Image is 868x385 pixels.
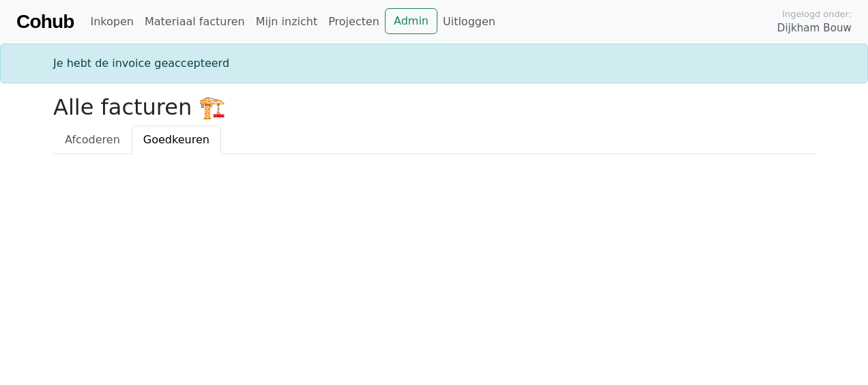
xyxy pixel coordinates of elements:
a: Materiaal facturen [139,8,250,35]
a: Inkopen [85,8,139,35]
a: Projecten [323,8,385,35]
span: Dijkham Bouw [777,20,852,36]
span: Ingelogd onder: [782,8,852,20]
span: Goedkeuren [143,133,209,146]
a: Afcoderen [53,126,132,154]
a: Mijn inzicht [250,8,323,35]
a: Goedkeuren [132,126,221,154]
h2: Alle facturen 🏗️ [53,94,815,120]
div: Je hebt de invoice geaccepteerd [45,55,823,72]
a: Cohub [16,5,74,38]
span: Afcoderen [65,133,120,146]
a: Admin [385,8,437,34]
a: Uitloggen [437,8,501,35]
